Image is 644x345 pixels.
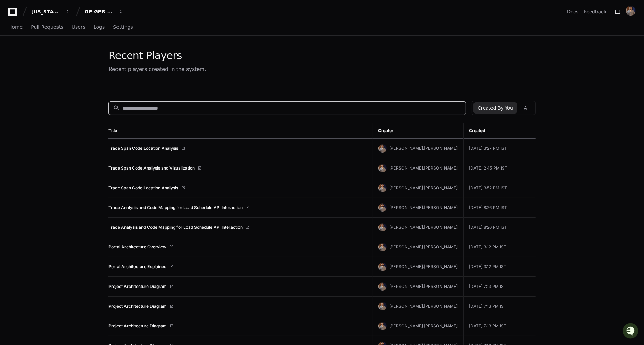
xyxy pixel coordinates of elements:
[626,6,636,16] img: 176496148
[390,185,458,190] span: [PERSON_NAME].[PERSON_NAME]
[390,225,458,230] span: [PERSON_NAME].[PERSON_NAME]
[108,244,166,250] a: Portal Architecture Overview
[64,93,67,98] span: •
[378,322,387,330] img: 176496148
[28,6,73,18] button: [US_STATE] Pacific
[378,203,387,212] img: 176496148
[584,8,607,15] button: Feedback
[7,52,19,64] img: 1756235613930-3d25f9e4-fa56-45dd-b3ad-e072dfbd1548
[107,74,126,82] button: See all
[7,75,46,81] div: Past conversations
[72,19,85,35] a: Users
[108,65,206,73] div: Recent players created in the system.
[390,323,458,328] span: [PERSON_NAME].[PERSON_NAME]
[94,19,105,35] a: Logs
[108,49,206,62] div: Recent Players
[113,19,133,35] a: Settings
[118,54,126,62] button: Start new chat
[24,52,114,58] div: Start new chat
[72,25,85,29] span: Users
[68,93,82,98] span: [DATE]
[31,19,63,35] a: Pull Requests
[7,7,21,21] img: PlayerZero
[108,303,167,309] a: Project Architecture Diagram
[69,108,84,114] span: Pylon
[463,123,536,139] th: Created
[463,198,536,218] td: [DATE] 8:26 PM IST
[622,322,641,341] iframe: Open customer support
[473,102,517,114] button: Created By You
[8,25,23,29] span: Home
[463,237,536,257] td: [DATE] 3:12 PM IST
[390,165,458,171] span: [PERSON_NAME].[PERSON_NAME]
[463,257,536,277] td: [DATE] 3:12 PM IST
[520,102,534,114] button: All
[463,277,536,297] td: [DATE] 7:13 PM IST
[390,205,458,210] span: [PERSON_NAME].[PERSON_NAME]
[8,19,23,35] a: Home
[85,8,114,15] div: GP-GPR-CXPortal
[108,205,243,210] a: Trace Analysis and Code Mapping for Load Schedule API Interaction
[463,316,536,336] td: [DATE] 7:13 PM IST
[108,165,195,171] a: Trace Span Code Analysis and Visualization
[108,323,167,329] a: Project Architecture Diagram
[49,108,84,114] a: Powered byPylon
[108,146,178,151] a: Trace Span Code Location Analysis
[463,139,536,158] td: [DATE] 3:27 PM IST
[108,284,167,289] a: Project Architecture Diagram
[463,297,536,316] td: [DATE] 7:13 PM IST
[567,8,578,15] a: Docs
[390,264,458,269] span: [PERSON_NAME].[PERSON_NAME]
[463,178,536,198] td: [DATE] 3:52 PM IST
[108,185,178,191] a: Trace Span Code Location Analysis
[378,144,387,153] img: 176496148
[463,218,536,237] td: [DATE] 8:26 PM IST
[378,184,387,192] img: 176496148
[390,284,458,289] span: [PERSON_NAME].[PERSON_NAME]
[31,25,63,29] span: Pull Requests
[113,25,133,29] span: Settings
[390,303,458,309] span: [PERSON_NAME].[PERSON_NAME]
[108,123,373,139] th: Title
[7,28,126,39] div: Welcome
[390,146,458,151] span: [PERSON_NAME].[PERSON_NAME]
[390,244,458,249] span: [PERSON_NAME].[PERSON_NAME]
[108,264,166,270] a: Portal Architecture Explained
[24,58,88,64] div: We're available if you need us!
[108,225,243,230] a: Trace Analysis and Code Mapping for Load Schedule API Interaction
[378,243,387,251] img: 176496148
[378,302,387,310] img: 176496148
[378,282,387,291] img: 176496148
[463,158,536,178] td: [DATE] 2:45 PM IST
[82,6,126,18] button: GP-GPR-CXPortal
[94,25,105,29] span: Logs
[373,123,463,139] th: Creator
[378,164,387,172] img: 176496148
[21,93,63,98] span: Mr [PERSON_NAME]
[7,86,18,97] img: Mr Abhinav Kumar
[378,263,387,271] img: 176496148
[113,105,120,111] mat-icon: search
[31,8,61,15] div: [US_STATE] Pacific
[378,223,387,231] img: 176496148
